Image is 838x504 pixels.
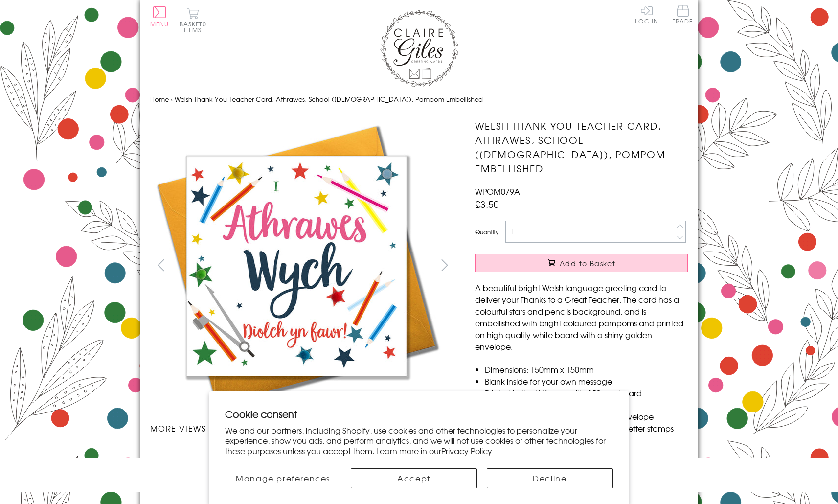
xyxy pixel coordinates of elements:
[455,119,749,395] img: Welsh Thank You Teacher Card, Athrawes, School (Female), Pompom Embellished
[475,254,688,272] button: Add to Basket
[475,119,688,175] h1: Welsh Thank You Teacher Card, Athrawes, School ([DEMOGRAPHIC_DATA]), Pompom Embellished
[184,20,206,34] span: 0 items
[180,8,206,33] button: Basket0 items
[150,90,688,110] nav: breadcrumbs
[433,254,455,276] button: next
[150,119,443,412] img: Welsh Thank You Teacher Card, Athrawes, School (Female), Pompom Embellished
[225,468,341,488] button: Manage preferences
[236,472,330,484] span: Manage preferences
[673,5,693,24] span: Trade
[188,456,188,456] img: Welsh Thank You Teacher Card, Athrawes, School (Female), Pompom Embellished
[560,258,615,268] span: Add to Basket
[150,20,169,28] span: Menu
[475,228,498,236] label: Quantity
[673,5,693,26] a: Trade
[475,185,520,197] span: WPOM079A
[175,94,483,104] span: Welsh Thank You Teacher Card, Athrawes, School ([DEMOGRAPHIC_DATA]), Pompom Embellished
[475,197,499,211] span: £3.50
[150,422,456,434] h3: More views
[441,445,492,457] a: Privacy Policy
[150,444,226,465] li: Carousel Page 1 (Current Slide)
[475,282,688,352] p: A beautiful bright Welsh language greeting card to deliver your Thanks to a Great Teacher. The ca...
[485,387,688,399] li: Printed in the U.K on quality 350gsm board
[150,254,172,276] button: prev
[351,468,477,488] button: Accept
[150,6,169,27] button: Menu
[487,468,613,488] button: Decline
[150,94,169,104] a: Home
[380,10,458,87] img: Claire Giles Greetings Cards
[485,375,688,387] li: Blank inside for your own message
[485,364,688,375] li: Dimensions: 150mm x 150mm
[171,94,173,104] span: ›
[635,5,658,24] a: Log In
[225,407,613,421] h2: Cookie consent
[150,444,456,465] ul: Carousel Pagination
[225,425,613,456] p: We and our partners, including Shopify, use cookies and other technologies to personalize your ex...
